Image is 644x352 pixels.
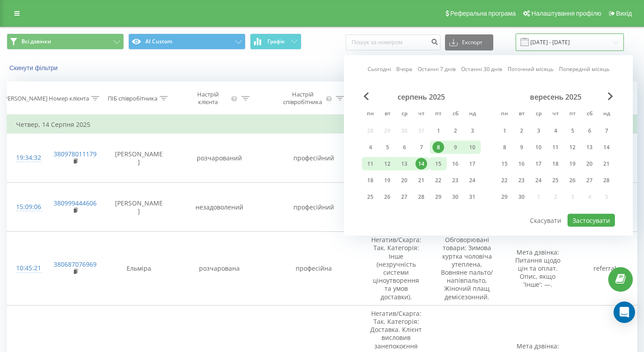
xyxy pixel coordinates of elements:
a: Попередній місяць [559,65,610,73]
div: сб 2 серп 2025 р. [447,124,464,138]
div: [PERSON_NAME] [2,95,47,102]
div: 27 [584,175,595,186]
div: вт 19 серп 2025 р. [379,174,396,187]
div: нд 17 серп 2025 р. [464,157,481,171]
abbr: п’ятниця [432,108,445,121]
div: ПІБ співробітника [108,95,157,102]
td: referral [573,232,637,306]
div: пн 8 вер 2025 р. [496,141,513,154]
div: чт 25 вер 2025 р. [547,174,564,187]
div: 30 [516,191,527,203]
div: сб 9 серп 2025 р. [447,141,464,154]
div: 1 [499,125,510,137]
div: пн 18 серп 2025 р. [362,174,379,187]
div: 25 [550,175,561,186]
td: професійний [267,134,361,183]
div: ср 13 серп 2025 р. [396,157,413,171]
div: 3 [466,125,478,137]
a: Сьогодні [368,65,391,73]
div: чт 18 вер 2025 р. [547,157,564,171]
div: вт 5 серп 2025 р. [379,141,396,154]
div: пн 15 вер 2025 р. [496,157,513,171]
button: Всі дзвінки [7,34,124,50]
div: 4 [550,125,561,137]
div: пн 25 серп 2025 р. [362,190,379,204]
div: пт 26 вер 2025 р. [564,174,581,187]
abbr: середа [532,108,545,121]
span: Графік [267,38,285,45]
button: Застосувати [568,214,615,227]
div: вт 30 вер 2025 р. [513,190,530,204]
div: 7 [601,125,612,137]
div: пт 8 серп 2025 р. [430,141,447,154]
div: 14 [601,142,612,153]
div: сб 27 вер 2025 р. [581,174,598,187]
td: Ельміра [106,232,172,306]
div: сб 23 серп 2025 р. [447,174,464,187]
button: Скасувати [525,214,566,227]
div: пн 1 вер 2025 р. [496,124,513,138]
abbr: субота [449,108,462,121]
div: вт 9 вер 2025 р. [513,141,530,154]
div: вт 26 серп 2025 р. [379,190,396,204]
td: незадоволений [172,183,267,232]
div: нд 14 вер 2025 р. [598,141,615,154]
div: 2 [516,125,527,137]
div: 24 [533,175,544,186]
div: 21 [601,158,612,170]
div: пт 15 серп 2025 р. [430,157,447,171]
div: 19:34:32 [16,149,36,167]
td: розчарована [172,232,267,306]
div: нд 10 серп 2025 р. [464,141,481,154]
div: 2 [449,125,461,137]
div: нд 24 серп 2025 р. [464,174,481,187]
div: пт 29 серп 2025 р. [430,190,447,204]
div: 17 [533,158,544,170]
div: 20 [584,158,595,170]
div: вересень 2025 [496,92,615,101]
div: 8 [499,142,510,153]
a: 380978011179 [54,150,97,158]
div: пт 1 серп 2025 р. [430,124,447,138]
div: ср 6 серп 2025 р. [396,141,413,154]
abbr: понеділок [364,108,377,121]
span: Next Month [608,92,613,101]
div: 25 [364,191,376,203]
button: Скинути фільтри [7,64,62,72]
div: чт 28 серп 2025 р. [413,190,430,204]
abbr: п’ятниця [566,108,579,121]
div: 8 [432,142,444,153]
div: Настрій співробітника [281,91,324,106]
div: 9 [516,142,527,153]
div: 18 [550,158,561,170]
div: 15:09:06 [16,198,36,216]
abbr: вівторок [381,108,394,121]
div: сб 6 вер 2025 р. [581,124,598,138]
div: 5 [567,125,578,137]
div: 22 [499,175,510,186]
div: 29 [432,191,444,203]
div: пн 22 вер 2025 р. [496,174,513,187]
a: Останні 30 днів [461,65,502,73]
div: нд 3 серп 2025 р. [464,124,481,138]
div: пт 5 вер 2025 р. [564,124,581,138]
td: Негатив/Скарга: Так. Категорія: Інше (незручність системи ціноутворення та умов доставки). [361,232,432,306]
div: нд 31 серп 2025 р. [464,190,481,204]
div: 16 [516,158,527,170]
td: [PERSON_NAME] [106,183,172,232]
div: 13 [398,158,410,170]
div: пн 29 вер 2025 р. [496,190,513,204]
a: Поточний місяць [508,65,554,73]
div: 30 [449,191,461,203]
div: 3 [533,125,544,137]
div: вт 2 вер 2025 р. [513,124,530,138]
span: Всі дзвінки [21,38,51,45]
div: ср 17 вер 2025 р. [530,157,547,171]
div: 6 [398,142,410,153]
div: Настрій клієнта [187,91,229,106]
div: 12 [567,142,578,153]
div: чт 7 серп 2025 р. [413,141,430,154]
span: Реферальна програма [450,10,516,17]
div: сб 16 серп 2025 р. [447,157,464,171]
div: 14 [415,158,427,170]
